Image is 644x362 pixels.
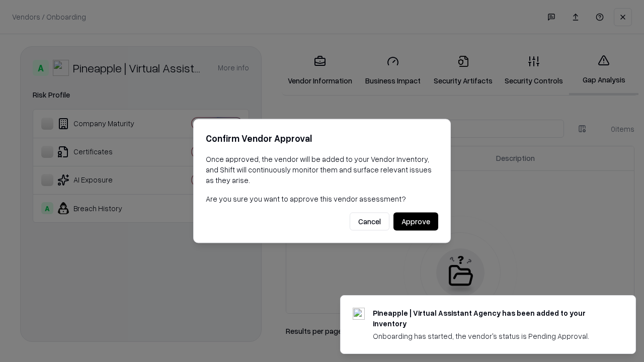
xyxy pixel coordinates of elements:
[206,194,438,204] p: Are you sure you want to approve this vendor assessment?
[206,131,438,146] h2: Confirm Vendor Approval
[353,308,365,320] img: trypineapple.com
[393,213,438,231] button: Approve
[373,331,611,341] div: Onboarding has started, the vendor's status is Pending Approval.
[373,308,611,329] div: Pineapple | Virtual Assistant Agency has been added to your inventory
[206,154,438,186] p: Once approved, the vendor will be added to your Vendor Inventory, and Shift will continuously mon...
[350,213,389,231] button: Cancel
